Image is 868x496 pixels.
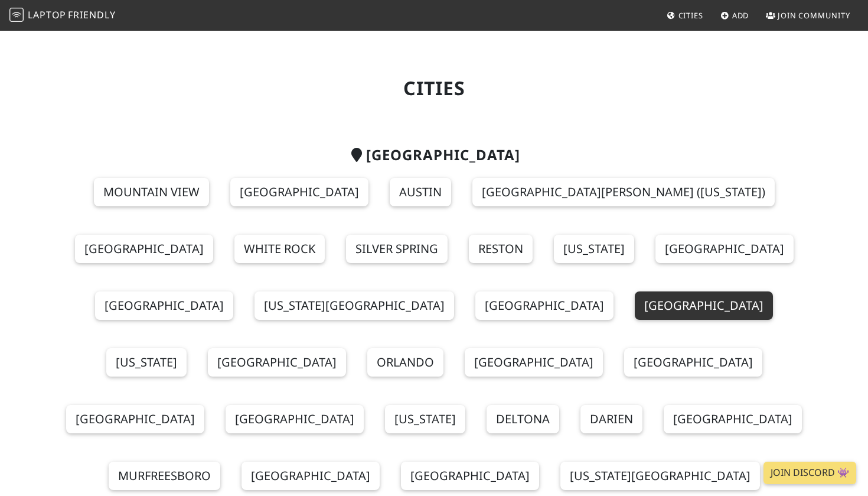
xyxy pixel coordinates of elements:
[242,462,380,490] a: [GEOGRAPHIC_DATA]
[469,235,533,263] a: Reston
[560,462,760,490] a: [US_STATE][GEOGRAPHIC_DATA]
[94,178,209,206] a: Mountain View
[66,405,204,433] a: [GEOGRAPHIC_DATA]
[472,178,775,206] a: [GEOGRAPHIC_DATA][PERSON_NAME] ([US_STATE])
[778,10,850,21] span: Join Community
[234,235,325,263] a: White Rock
[662,5,708,26] a: Cities
[580,405,642,433] a: Darien
[109,462,220,490] a: Murfreesboro
[226,405,364,433] a: [GEOGRAPHIC_DATA]
[208,348,346,377] a: [GEOGRAPHIC_DATA]
[487,405,559,433] a: Deltona
[761,5,855,26] a: Join Community
[390,178,451,206] a: Austin
[254,291,454,320] a: [US_STATE][GEOGRAPHIC_DATA]
[385,405,465,433] a: [US_STATE]
[106,348,187,377] a: [US_STATE]
[678,10,703,21] span: Cities
[635,291,773,320] a: [GEOGRAPHIC_DATA]
[664,405,802,433] a: [GEOGRAPHIC_DATA]
[9,5,116,26] a: LaptopFriendly LaptopFriendly
[732,10,749,21] span: Add
[51,77,817,99] h1: Cities
[51,147,817,164] h2: [GEOGRAPHIC_DATA]
[401,462,539,490] a: [GEOGRAPHIC_DATA]
[75,235,213,263] a: [GEOGRAPHIC_DATA]
[28,8,66,21] span: Laptop
[9,8,24,22] img: LaptopFriendly
[475,291,614,320] a: [GEOGRAPHIC_DATA]
[68,8,115,21] span: Friendly
[367,348,443,377] a: Orlando
[230,178,368,206] a: [GEOGRAPHIC_DATA]
[346,235,448,263] a: Silver Spring
[716,5,754,26] a: Add
[95,291,233,320] a: [GEOGRAPHIC_DATA]
[624,348,762,377] a: [GEOGRAPHIC_DATA]
[655,235,794,263] a: [GEOGRAPHIC_DATA]
[554,235,634,263] a: [US_STATE]
[465,348,603,377] a: [GEOGRAPHIC_DATA]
